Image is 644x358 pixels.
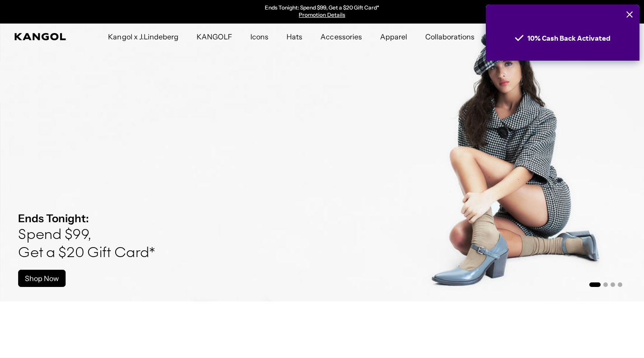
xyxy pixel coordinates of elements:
ul: Select a slide to show [588,281,622,288]
a: Shop Now [18,270,66,287]
div: 1 of 2 [229,5,415,19]
p: Ends Tonight: Spend $99, Get a $20 Gift Card* [265,5,379,12]
a: KANGOLF [188,24,241,50]
span: Hats [287,24,302,50]
a: Stories [484,24,525,50]
span: Apparel [380,24,407,50]
a: Kangol [14,33,71,40]
span: Collaborations [425,24,475,50]
span: Accessories [320,24,362,50]
a: Kangol x J.Lindeberg [99,24,188,50]
button: Go to slide 4 [618,282,622,287]
span: Icons [250,24,268,50]
span: KANGOLF [197,24,232,50]
a: Accessories [311,24,371,50]
a: Collaborations [416,24,484,50]
button: Go to slide 3 [611,282,615,287]
a: Apparel [371,24,416,50]
div: Announcement [229,5,415,19]
strong: Ends Tonight: [18,212,89,225]
a: Hats [277,24,311,50]
h4: Get a $20 Gift Card* [18,244,155,263]
button: Go to slide 2 [603,282,608,287]
a: Icons [241,24,277,50]
a: Promotion Details [299,11,345,18]
button: Go to slide 1 [589,282,601,287]
slideshow-component: Announcement bar [229,5,415,19]
span: Kangol x J.Lindeberg [108,24,179,50]
h4: Spend $99, [18,226,155,244]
